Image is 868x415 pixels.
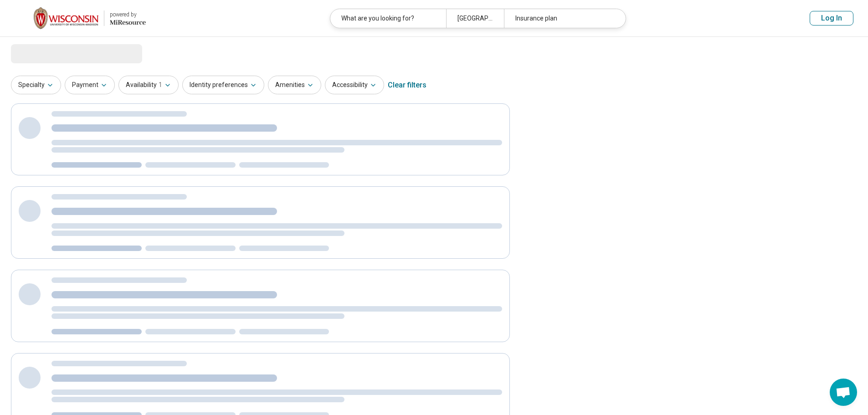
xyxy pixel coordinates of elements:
[810,11,853,26] button: Log In
[34,7,98,29] img: University of Wisconsin-Madison
[388,74,426,96] div: Clear filters
[15,7,146,29] a: University of Wisconsin-Madisonpowered by
[110,10,146,19] div: powered by
[159,80,162,90] span: 1
[11,44,87,62] span: Loading...
[11,76,61,94] button: Specialty
[65,76,115,94] button: Payment
[268,76,321,94] button: Amenities
[446,9,504,28] div: [GEOGRAPHIC_DATA], [GEOGRAPHIC_DATA]
[504,9,620,28] div: Insurance plan
[182,76,264,94] button: Identity preferences
[325,76,384,94] button: Accessibility
[330,9,446,28] div: What are you looking for?
[830,379,857,406] div: Open chat
[118,76,179,94] button: Availability1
